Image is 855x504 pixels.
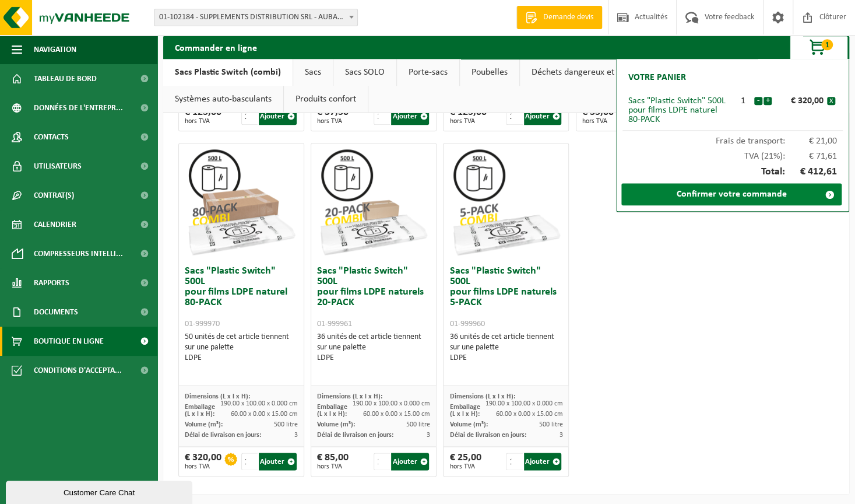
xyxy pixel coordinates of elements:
img: 01-999970 [183,143,300,260]
span: hors TVA [582,118,614,125]
span: hors TVA [317,463,349,470]
span: Volume (m³): [317,421,355,428]
a: Demande devis [516,6,602,29]
button: 1 [790,36,848,59]
div: € 125,00 [185,107,221,125]
span: 1 [821,39,833,50]
span: Dimensions (L x l x H): [317,393,382,400]
span: 190.00 x 100.00 x 0.000 cm [220,400,298,407]
span: hors TVA [185,118,221,125]
input: 1 [506,453,522,470]
input: 1 [241,453,258,470]
span: Données de l'entrepr... [34,93,123,123]
button: Ajouter [259,107,297,125]
span: 3 [559,432,562,439]
div: € 85,00 [317,453,349,470]
span: Boutique en ligne [34,327,104,356]
button: Ajouter [259,453,297,470]
button: Ajouter [524,453,562,470]
img: 01-999961 [315,143,432,260]
div: 50 unités de cet article tiennent sur une palette [185,332,298,363]
input: 1 [506,107,522,125]
span: 01-102184 - SUPPLEMENTS DISTRIBUTION SRL - AUBANGE [154,9,358,26]
span: 3 [294,432,298,439]
div: € 37,50 [317,107,349,125]
span: Délai de livraison en jours: [317,432,393,439]
div: € 25,00 [449,453,481,470]
span: 60.00 x 0.00 x 15.00 cm [363,411,430,418]
input: 1 [374,107,390,125]
h2: Votre panier [622,65,692,90]
div: Total: [622,161,843,183]
div: € 320,00 [775,96,827,106]
button: x [827,97,835,105]
span: hors TVA [449,118,486,125]
div: Frais de transport: [622,131,843,146]
span: Emballage (L x l x H): [317,404,347,418]
span: hors TVA [185,463,221,470]
span: Compresseurs intelli... [34,239,123,268]
span: 01-999970 [185,320,220,328]
h2: Commander en ligne [163,36,269,58]
span: 01-999960 [449,320,484,328]
span: 500 litre [539,421,562,428]
button: Ajouter [391,453,429,470]
div: LDPE [185,353,298,363]
span: Utilisateurs [34,152,82,181]
button: + [763,97,772,105]
h3: Sacs "Plastic Switch" 500L pour films LDPE naturels 5-PACK [449,266,562,329]
span: Navigation [34,35,76,64]
span: Délai de livraison en jours: [449,432,526,439]
div: € 125,00 [449,107,486,125]
div: TVA (21%): [622,146,843,161]
span: Délai de livraison en jours: [185,432,261,439]
span: Contrat(s) [34,181,74,210]
div: 36 unités de cet article tiennent sur une palette [317,332,430,363]
input: 1 [241,107,258,125]
a: Systèmes auto-basculants [163,86,283,113]
span: 3 [427,432,430,439]
span: € 71,61 [785,152,838,161]
div: Sacs "Plastic Switch" 500L pour films LDPE naturel 80-PACK [628,96,733,124]
span: Demande devis [540,12,596,23]
span: 01-102184 - SUPPLEMENTS DISTRIBUTION SRL - AUBANGE [154,9,357,26]
span: Volume (m³): [449,421,487,428]
a: Confirmer votre commande [621,183,842,205]
div: € 320,00 [185,453,221,470]
a: Porte-sacs [397,59,459,86]
span: Volume (m³): [185,421,223,428]
a: Déchets dangereux et spéciaux [520,59,661,86]
span: Dimensions (L x l x H): [185,393,250,400]
div: 36 unités de cet article tiennent sur une palette [449,332,562,363]
button: - [754,97,762,105]
span: Conditions d'accepta... [34,356,122,385]
span: 60.00 x 0.00 x 15.00 cm [495,411,562,418]
span: € 21,00 [785,136,838,146]
span: € 412,61 [785,167,838,177]
input: 1 [374,453,390,470]
span: hors TVA [449,463,481,470]
button: Ajouter [391,107,429,125]
span: Dimensions (L x l x H): [449,393,515,400]
span: Rapports [34,268,69,297]
span: Documents [34,297,78,327]
button: Ajouter [524,107,562,125]
span: 01-999961 [317,320,352,328]
span: Emballage (L x l x H): [185,404,215,418]
h3: Sacs "Plastic Switch" 500L pour films LDPE naturel 80-PACK [185,266,298,329]
span: Emballage (L x l x H): [449,404,480,418]
span: 190.00 x 100.00 x 0.000 cm [485,400,562,407]
h3: Sacs "Plastic Switch" 500L pour films LDPE naturels 20-PACK [317,266,430,329]
div: € 35,00 [582,107,614,125]
span: 500 litre [274,421,298,428]
span: 60.00 x 0.00 x 15.00 cm [231,411,298,418]
span: 500 litre [406,421,430,428]
span: Contacts [34,123,69,152]
span: 190.00 x 100.00 x 0.000 cm [353,400,430,407]
a: Sacs Plastic Switch (combi) [163,59,293,86]
a: Sacs [293,59,333,86]
iframe: chat widget [6,478,195,504]
span: hors TVA [317,118,349,125]
a: Poubelles [460,59,519,86]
